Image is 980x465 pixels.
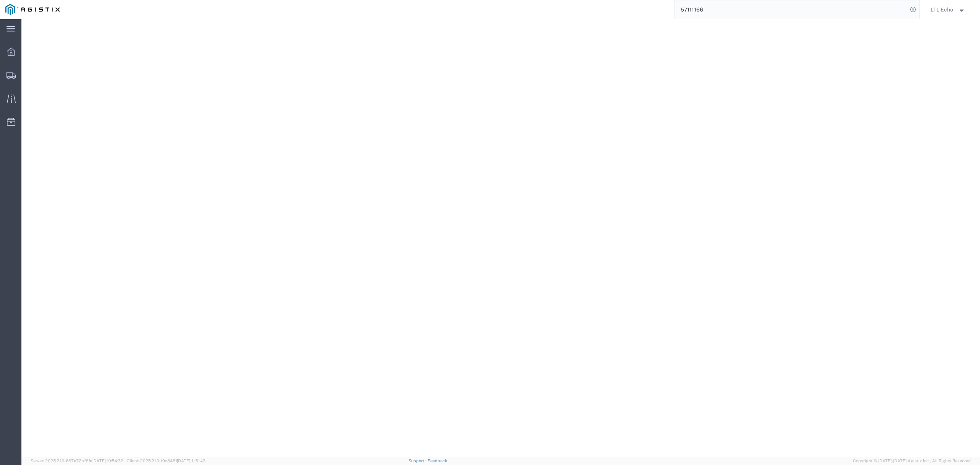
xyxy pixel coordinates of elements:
[21,19,980,457] iframe: FS Legacy Container
[428,458,447,463] a: Feedback
[853,458,971,464] span: Copyright © [DATE]-[DATE] Agistix Inc., All Rights Reserved
[408,458,428,463] a: Support
[675,0,908,19] input: Search for shipment number, reference number
[931,5,953,14] span: LTL Echo
[5,4,60,15] img: logo
[31,458,123,463] span: Server: 2025.21.0-667a72bf6fa
[930,5,969,14] button: LTL Echo
[177,458,206,463] span: [DATE] 11:51:43
[92,458,123,463] span: [DATE] 10:54:32
[127,458,206,463] span: Client: 2025.21.0-f0c8481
